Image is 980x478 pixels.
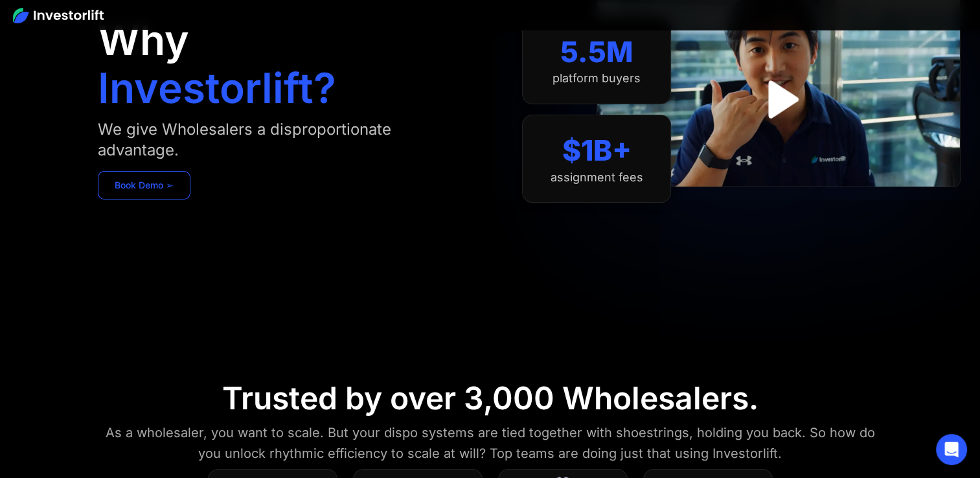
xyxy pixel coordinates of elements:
[936,434,967,465] div: Open Intercom Messenger
[750,71,808,128] a: open lightbox
[562,133,632,168] div: $1B+
[98,19,189,61] h1: Why
[98,67,336,109] h1: Investorlift?
[98,171,190,199] a: Book Demo ➢
[560,35,633,69] div: 5.5M
[98,119,451,161] div: We give Wholesalers a disproportionate advantage.
[551,170,643,185] div: assignment fees
[553,71,641,85] div: platform buyers
[222,380,758,417] div: Trusted by over 3,000 Wholesalers.
[98,422,882,464] div: As a wholesaler, you want to scale. But your dispo systems are tied together with shoestrings, ho...
[681,194,876,209] iframe: Customer reviews powered by Trustpilot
